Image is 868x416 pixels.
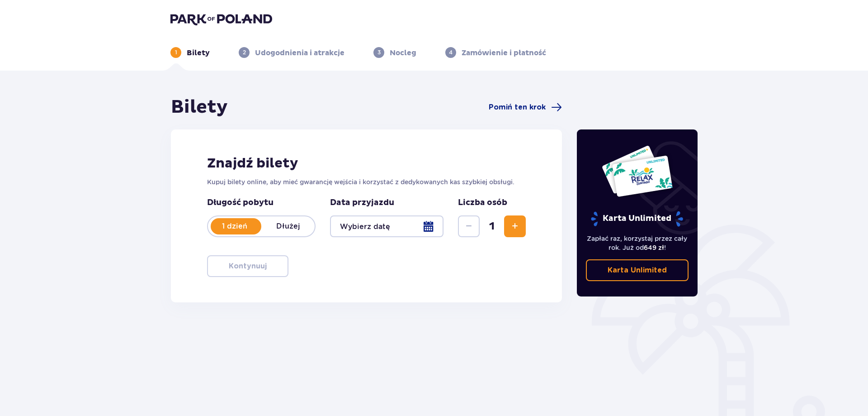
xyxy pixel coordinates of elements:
[590,211,684,227] p: Karta Unlimited
[458,197,507,208] p: Liczba osób
[229,261,267,271] p: Kontynuuj
[608,265,667,275] p: Karta Unlimited
[170,13,272,25] img: Park of Poland logo
[462,48,546,58] p: Zamówienie i płatność
[261,221,315,231] p: Dłużej
[239,47,344,58] div: 2Udogodnienia i atrakcje
[171,96,228,119] h1: Bilety
[445,47,546,58] div: 4Zamówienie i płatność
[644,244,664,251] span: 649 zł
[601,145,673,197] img: Dwie karty całoroczne do Suntago z napisem 'UNLIMITED RELAX', na białym tle z tropikalnymi liśćmi...
[207,197,316,208] p: Długość pobytu
[586,234,689,252] p: Zapłać raz, korzystaj przez cały rok. Już od !
[207,177,526,186] p: Kupuj bilety online, aby mieć gwarancję wejścia i korzystać z dedykowanych kas szybkiej obsługi.
[586,259,689,281] a: Karta Unlimited
[489,102,546,112] span: Pomiń ten krok
[187,48,210,58] p: Bilety
[373,47,416,58] div: 3Nocleg
[255,48,344,58] p: Udogodnienia i atrakcje
[170,47,210,58] div: 1Bilety
[207,155,526,172] h2: Znajdź bilety
[390,48,416,58] p: Nocleg
[208,221,261,231] p: 1 dzień
[504,215,526,237] button: Zwiększ
[175,48,177,57] p: 1
[377,48,381,57] p: 3
[330,197,394,208] p: Data przyjazdu
[489,102,562,113] a: Pomiń ten krok
[207,255,288,277] button: Kontynuuj
[458,215,480,237] button: Zmniejsz
[243,48,246,57] p: 2
[449,48,453,57] p: 4
[481,220,502,233] span: 1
